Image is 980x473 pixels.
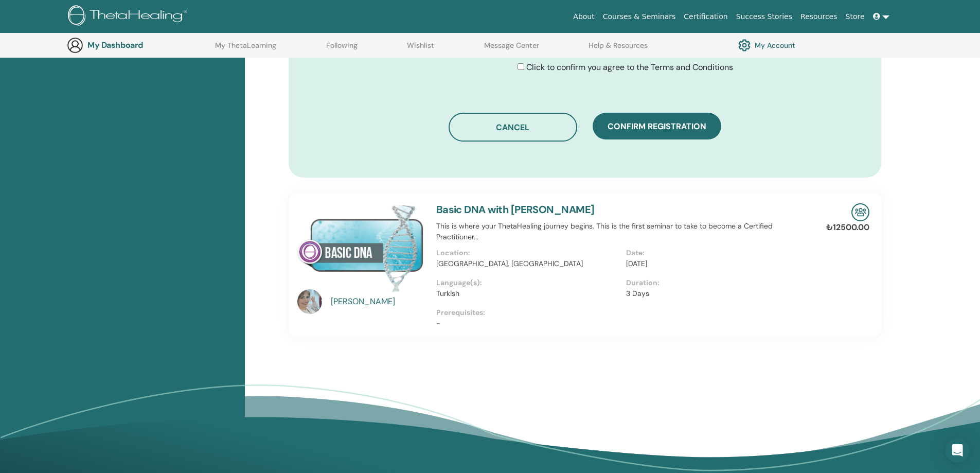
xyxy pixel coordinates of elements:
[526,62,733,73] span: Click to confirm you agree to the Terms and Conditions
[331,295,426,308] a: [PERSON_NAME]
[297,203,424,292] img: Basic DNA
[87,40,190,50] h3: My Dashboard
[436,203,595,216] a: Basic DNA with [PERSON_NAME]
[436,248,620,258] p: Location:
[297,289,322,314] img: default.jpg
[608,121,706,132] span: Confirm registration
[851,203,869,221] img: In-Person Seminar
[215,41,276,58] a: My ThetaLearning
[796,7,842,26] a: Resources
[436,221,816,242] p: This is where your ThetaHealing journey begins. This is the first seminar to take to become a Cer...
[436,307,816,318] p: Prerequisites:
[68,5,191,28] img: logo.png
[436,318,816,329] p: -
[436,277,620,288] p: Language(s):
[626,288,810,299] p: 3 Days
[738,37,795,54] a: My Account
[436,258,620,269] p: [GEOGRAPHIC_DATA], [GEOGRAPHIC_DATA]
[626,258,810,269] p: [DATE]
[945,438,970,463] div: Open Intercom Messenger
[436,288,620,299] p: Turkish
[569,7,598,26] a: About
[599,7,680,26] a: Courses & Seminars
[593,113,721,139] button: Confirm registration
[842,7,869,26] a: Store
[826,221,869,234] p: ₺12500.00
[496,122,529,133] span: Cancel
[732,7,796,26] a: Success Stories
[67,37,83,54] img: generic-user-icon.jpg
[680,7,732,26] a: Certification
[589,41,648,58] a: Help & Resources
[449,113,577,142] button: Cancel
[738,37,751,54] img: cog.svg
[626,277,810,288] p: Duration:
[407,41,434,58] a: Wishlist
[484,41,539,58] a: Message Center
[626,248,810,258] p: Date:
[326,41,358,58] a: Following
